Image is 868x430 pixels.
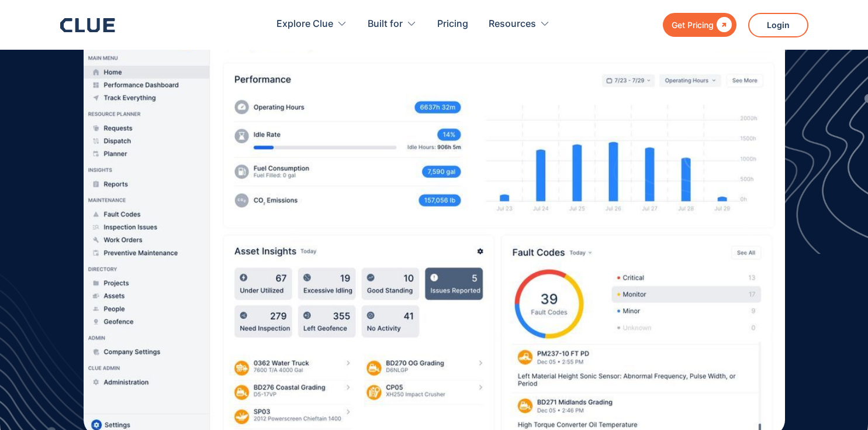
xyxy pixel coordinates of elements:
[489,6,550,43] div: Resources
[437,6,468,43] a: Pricing
[489,6,536,43] div: Resources
[658,266,868,430] iframe: Chat Widget
[276,6,333,43] div: Explore Clue
[663,13,736,37] a: Get Pricing
[368,6,403,43] div: Built for
[748,13,808,37] a: Login
[672,18,714,32] div: Get Pricing
[714,18,732,32] div: 
[368,6,417,43] div: Built for
[276,6,347,43] div: Explore Clue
